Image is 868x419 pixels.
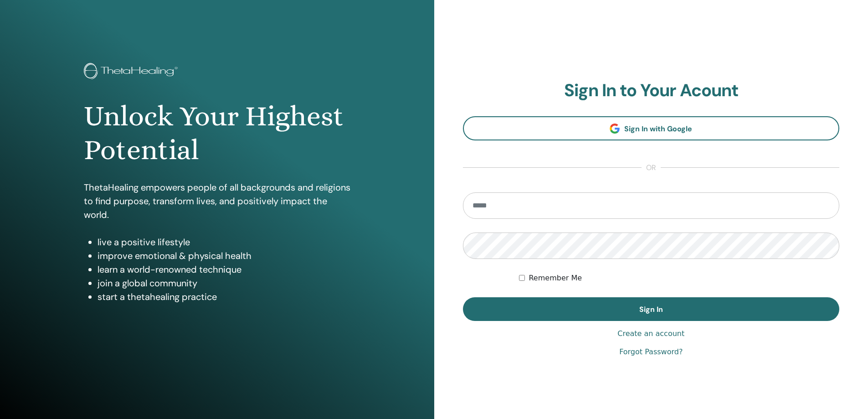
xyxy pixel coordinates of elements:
li: live a positive lifestyle [98,235,350,249]
button: Sign In [463,297,840,321]
label: Remember Me [529,273,582,284]
h2: Sign In to Your Acount [463,80,840,101]
li: start a thetahealing practice [98,290,350,304]
li: join a global community [98,276,350,290]
li: learn a world-renowned technique [98,263,350,276]
a: Sign In with Google [463,116,840,140]
span: or [642,162,661,173]
li: improve emotional & physical health [98,249,350,263]
span: Sign In [639,305,663,314]
span: Sign In with Google [624,124,692,134]
div: Keep me authenticated indefinitely or until I manually logout [519,273,839,284]
a: Forgot Password? [619,347,683,357]
h1: Unlock Your Highest Potential [84,99,350,167]
p: ThetaHealing empowers people of all backgrounds and religions to find purpose, transform lives, a... [84,181,350,222]
a: Create an account [617,328,684,339]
